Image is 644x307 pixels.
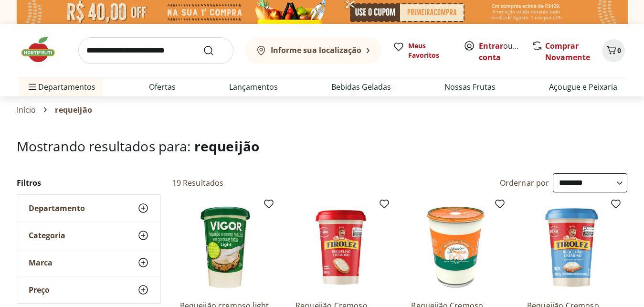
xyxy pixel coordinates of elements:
button: Categoria [17,222,160,249]
h2: Filtros [17,173,161,192]
span: Meus Favoritos [408,41,452,60]
a: Entrar [479,41,503,51]
a: Bebidas Geladas [331,81,391,93]
button: Submit Search [203,45,226,56]
a: Meus Favoritos [393,41,452,60]
a: Açougue e Peixaria [549,81,617,93]
span: Categoria [29,231,65,240]
button: Preço [17,276,160,303]
h1: Mostrando resultados para: [17,138,628,154]
img: Requeijão Cremoso Tirolez [296,202,386,293]
span: 0 [617,46,621,55]
button: Carrinho [602,39,625,62]
button: Departamento [17,195,160,222]
img: Requeijão Cremoso Aviação Copo 180G [411,202,502,293]
button: Informe sua localização [245,37,381,64]
a: Nossas Frutas [444,81,496,93]
span: requeijão [194,137,259,155]
span: Departamentos [27,75,95,98]
span: requeijão [55,106,92,114]
a: Lançamentos [229,81,278,93]
h2: 19 Resultados [172,178,224,188]
a: Ofertas [149,81,176,93]
span: Marca [29,258,53,267]
button: Menu [27,75,38,98]
img: Requeijão Cremoso Light Tirolez 200g [527,202,618,293]
a: Início [17,106,36,114]
a: Criar conta [479,41,531,63]
span: Preço [29,285,50,295]
a: Comprar Novamente [545,41,590,63]
img: Requeijão cremoso light Vigor 200g [180,202,271,293]
input: search [78,37,233,64]
label: Ordernar por [500,178,549,188]
b: Informe sua localização [271,45,361,55]
button: Marca [17,249,160,276]
span: ou [479,40,521,63]
img: Hortifruti [19,35,67,64]
span: Departamento [29,203,85,213]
